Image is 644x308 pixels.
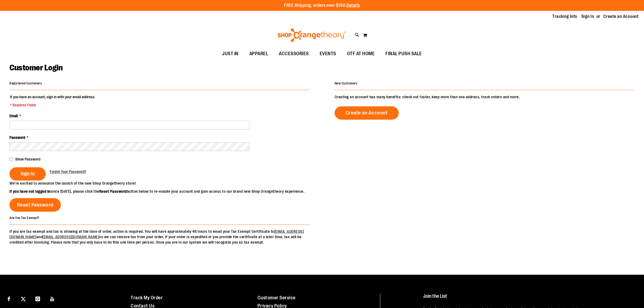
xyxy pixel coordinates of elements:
[131,295,163,300] a: Track My Order
[9,229,309,245] p: If you are tax exempt and tax is showing at the time of order, action is required. You will have ...
[346,110,388,116] span: Create an Account
[335,106,399,120] a: Create an Account
[9,94,96,108] legend: If you have an account, sign in with your email address.
[9,63,62,72] span: Customer Login
[50,169,86,174] a: Forgot Your Password?
[423,294,630,304] h4: Join the List
[15,157,40,161] span: Show Password
[17,202,54,208] span: Reset Password
[273,48,314,60] a: ACCESSORIES
[380,48,427,60] a: FINAL PUSH SALE
[385,48,422,60] span: FINAL PUSH SALE
[552,14,577,19] a: Tracking Info
[284,2,360,9] p: FREE Shipping, orders over $150.
[9,198,61,212] a: Reset Password
[9,216,39,220] strong: Are You Tax Exempt?
[335,81,358,85] strong: New Customers
[320,48,336,60] span: EVENTS
[346,3,360,8] a: Details
[33,294,42,303] a: Visit our Instagram page
[249,48,268,60] span: APPAREL
[9,181,322,186] p: We’re excited to announce the launch of the new Shop Orangetheory store!
[9,167,46,181] button: Sign In
[603,14,639,19] a: Create an Account
[42,235,99,239] a: [EMAIL_ADDRESS][DOMAIN_NAME]
[581,14,594,19] a: Sign In
[19,294,28,303] a: Visit our X page
[277,28,347,42] img: Shop Orangetheory
[347,48,375,60] span: OTF AT HOME
[48,294,57,303] a: Visit our Youtube page
[257,295,296,300] a: Customer Service
[244,48,274,60] a: APPAREL
[9,189,50,194] strong: If you have not logged in
[279,48,309,60] span: ACCESSORIES
[21,171,35,177] span: Sign In
[9,81,42,85] strong: Registered Customers
[4,294,14,303] a: Visit our Facebook page
[342,48,380,60] a: OTF AT HOME
[217,48,244,60] a: JUST IN
[335,94,635,100] p: Creating an account has many benefits: check out faster, keep more than one address, track orders...
[9,114,18,118] span: Email
[50,169,86,174] span: Forgot Your Password?
[9,189,322,194] p: since [DATE], please click the button below to re-enable your account and gain access to our bran...
[222,48,239,60] span: JUST IN
[9,135,25,140] span: Password
[21,297,26,302] img: Twitter
[99,189,127,194] strong: Reset Password
[10,102,95,108] span: * Required Fields
[314,48,342,60] a: EVENTS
